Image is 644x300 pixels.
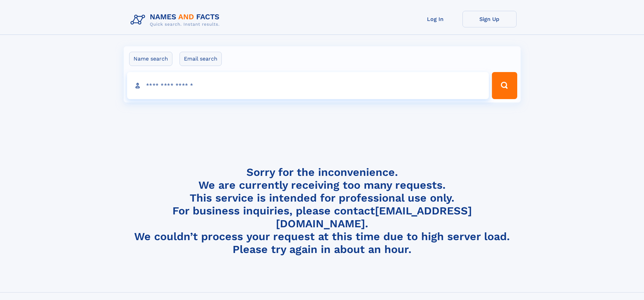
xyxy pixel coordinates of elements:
[129,52,172,66] label: Name search
[492,72,517,99] button: Search Button
[127,72,489,99] input: search input
[180,52,222,66] label: Email search
[462,11,517,27] a: Sign Up
[408,11,462,27] a: Log In
[128,11,225,29] img: Logo Names and Facts
[128,166,517,256] h4: Sorry for the inconvenience. We are currently receiving too many requests. This service is intend...
[276,204,472,230] a: [EMAIL_ADDRESS][DOMAIN_NAME]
